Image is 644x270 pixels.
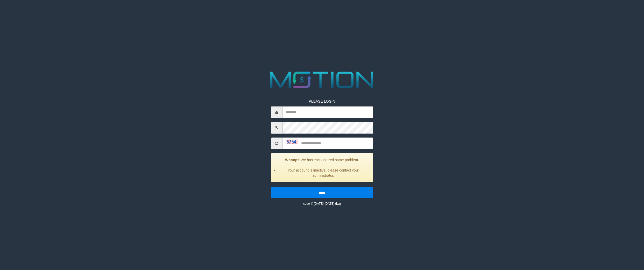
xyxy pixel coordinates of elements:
img: captcha [285,139,298,144]
li: Your account is inactive, please contact your administrator. [278,168,369,178]
div: We has encountered some problem. [271,153,373,182]
p: PLEASE LOGIN [271,99,373,104]
small: code © [DATE]-[DATE] dwg [303,202,341,205]
img: MOTION_logo.png [266,69,378,91]
strong: Whoops! [285,158,301,162]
